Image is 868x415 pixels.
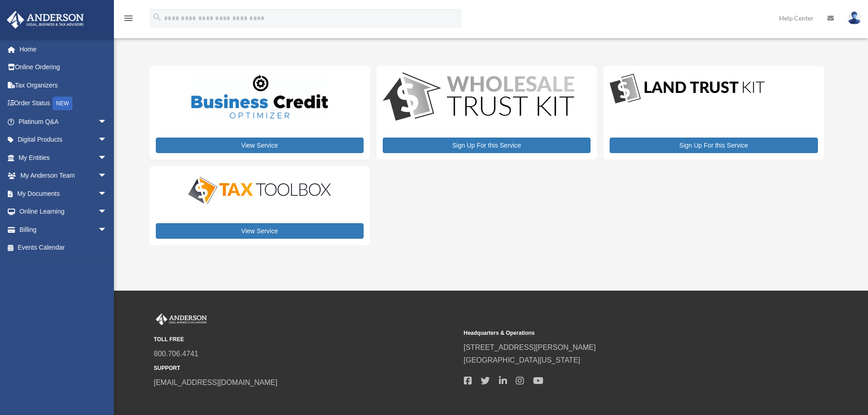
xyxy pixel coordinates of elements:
a: View Service [156,223,364,239]
span: arrow_drop_down [98,220,116,239]
span: arrow_drop_down [98,167,116,185]
a: My Entitiesarrow_drop_down [6,149,121,167]
a: 800.706.4741 [154,350,199,358]
img: Anderson Advisors Platinum Portal [4,11,87,29]
span: arrow_drop_down [98,131,116,149]
a: Online Learningarrow_drop_down [6,203,121,221]
a: [STREET_ADDRESS][PERSON_NAME] [464,343,596,351]
a: [GEOGRAPHIC_DATA][US_STATE] [464,356,580,364]
a: Platinum Q&Aarrow_drop_down [6,113,121,131]
i: menu [123,13,134,24]
div: NEW [52,97,72,110]
img: LandTrust_lgo-1.jpg [610,72,765,106]
span: arrow_drop_down [98,184,116,203]
i: search [152,12,162,22]
span: arrow_drop_down [98,203,116,221]
a: menu [123,16,134,24]
a: Sign Up For this Service [383,138,591,153]
small: Headquarters & Operations [464,328,767,338]
a: [EMAIL_ADDRESS][DOMAIN_NAME] [154,379,277,386]
img: Anderson Advisors Platinum Portal [154,313,209,325]
a: Tax Organizers [6,76,121,94]
a: View Service [156,138,364,153]
small: TOLL FREE [154,335,457,344]
a: Billingarrow_drop_down [6,220,121,239]
a: My Anderson Teamarrow_drop_down [6,167,121,185]
a: Sign Up For this Service [610,138,817,153]
span: arrow_drop_down [98,113,116,131]
a: Events Calendar [6,239,121,257]
a: My Documentsarrow_drop_down [6,184,121,203]
img: User Pic [847,11,861,25]
a: Order StatusNEW [6,94,121,113]
img: WS-Trust-Kit-lgo-1.jpg [383,72,574,123]
span: arrow_drop_down [98,149,116,167]
a: Home [6,40,121,58]
a: Digital Productsarrow_drop_down [6,131,116,149]
small: SUPPORT [154,364,457,373]
a: Online Ordering [6,58,121,77]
